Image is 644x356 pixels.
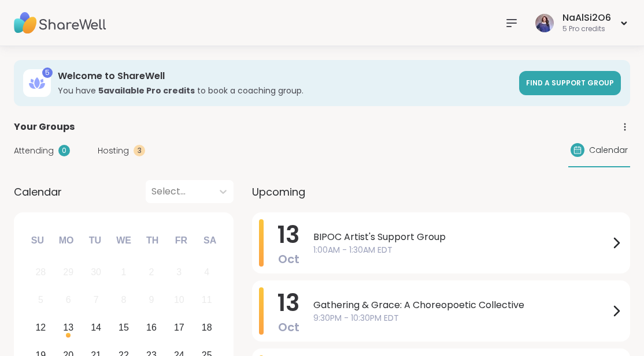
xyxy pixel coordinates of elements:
[194,316,219,340] div: Choose Saturday, October 18th, 2025
[42,68,53,78] div: 5
[278,319,299,335] span: Oct
[66,292,71,308] div: 6
[146,320,157,335] div: 16
[35,264,46,280] div: 28
[56,288,81,313] div: Not available Monday, October 6th, 2025
[519,71,621,95] a: Find a support group
[139,316,164,340] div: Choose Thursday, October 16th, 2025
[277,219,299,251] span: 13
[149,292,154,308] div: 9
[134,145,145,156] div: 3
[121,264,127,280] div: 1
[91,264,101,280] div: 30
[112,260,136,285] div: Not available Wednesday, October 1st, 2025
[174,320,184,335] div: 17
[38,292,43,308] div: 5
[174,292,184,308] div: 10
[204,264,209,280] div: 4
[56,260,81,285] div: Not available Monday, September 29th, 2025
[197,228,223,253] div: Sa
[28,316,53,340] div: Choose Sunday, October 12th, 2025
[94,292,99,308] div: 7
[112,316,136,340] div: Choose Wednesday, October 15th, 2025
[35,320,46,335] div: 12
[252,184,305,200] span: Upcoming
[98,85,195,96] b: 5 available Pro credit s
[84,288,109,313] div: Not available Tuesday, October 7th, 2025
[63,320,73,335] div: 13
[14,120,75,134] span: Your Groups
[166,316,191,340] div: Choose Friday, October 17th, 2025
[58,70,512,83] h3: Welcome to ShareWell
[526,78,614,88] span: Find a support group
[14,145,54,157] span: Attending
[28,288,53,313] div: Not available Sunday, October 5th, 2025
[91,320,101,335] div: 14
[535,14,554,32] img: NaAlSi2O6
[313,298,609,312] span: Gathering & Grace: A Choreopoetic Collective
[194,260,219,285] div: Not available Saturday, October 4th, 2025
[28,260,53,285] div: Not available Sunday, September 28th, 2025
[25,228,50,253] div: Su
[121,292,127,308] div: 8
[166,260,191,285] div: Not available Friday, October 3rd, 2025
[53,228,79,253] div: Mo
[168,228,194,253] div: Fr
[313,244,609,256] span: 1:00AM - 1:30AM EDT
[139,288,164,313] div: Not available Thursday, October 9th, 2025
[14,184,62,200] span: Calendar
[58,85,512,96] h3: You have to book a coaching group.
[84,260,109,285] div: Not available Tuesday, September 30th, 2025
[82,228,108,253] div: Tu
[313,230,609,244] span: BIPOC Artist's Support Group
[58,145,70,156] div: 0
[63,264,73,280] div: 29
[111,228,136,253] div: We
[194,288,219,313] div: Not available Saturday, October 11th, 2025
[202,320,212,335] div: 18
[119,320,129,335] div: 15
[562,24,611,34] div: 5 Pro credits
[56,316,81,340] div: Choose Monday, October 13th, 2025
[589,144,628,156] span: Calendar
[139,260,164,285] div: Not available Thursday, October 2nd, 2025
[14,3,106,43] img: ShareWell Nav Logo
[140,228,165,253] div: Th
[98,145,129,157] span: Hosting
[562,12,611,24] div: NaAlSi2O6
[277,287,299,319] span: 13
[112,288,136,313] div: Not available Wednesday, October 8th, 2025
[176,264,182,280] div: 3
[149,264,154,280] div: 2
[202,292,212,308] div: 11
[278,251,299,267] span: Oct
[166,288,191,313] div: Not available Friday, October 10th, 2025
[313,312,609,324] span: 9:30PM - 10:30PM EDT
[84,316,109,340] div: Choose Tuesday, October 14th, 2025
